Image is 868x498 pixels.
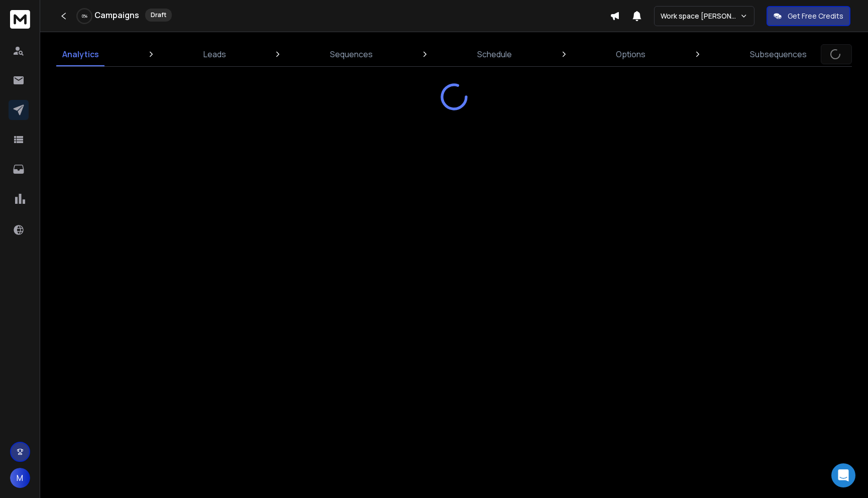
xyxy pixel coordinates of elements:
[197,42,232,66] a: Leads
[616,48,645,60] p: Options
[62,48,99,60] p: Analytics
[56,42,105,66] a: Analytics
[750,48,807,60] p: Subsequences
[831,463,855,487] div: Open Intercom Messenger
[203,48,226,60] p: Leads
[661,11,740,21] p: Work space [PERSON_NAME]
[10,468,30,488] button: M
[767,6,850,26] button: Get Free Credits
[145,9,172,22] div: Draft
[82,13,87,19] p: 0 %
[324,42,379,66] a: Sequences
[330,48,373,60] p: Sequences
[471,42,518,66] a: Schedule
[788,11,843,21] p: Get Free Credits
[744,42,813,66] a: Subsequences
[610,42,652,66] a: Options
[94,9,139,21] h1: Campaigns
[477,48,512,60] p: Schedule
